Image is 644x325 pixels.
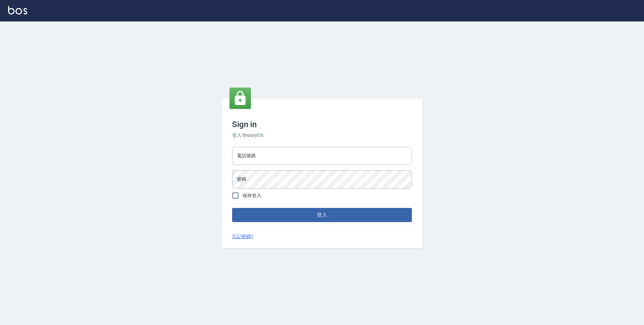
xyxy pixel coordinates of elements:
a: 忘記密碼? [232,233,253,240]
h3: Sign in [232,120,412,129]
img: Logo [8,6,27,14]
span: 保持登入 [243,192,261,199]
h6: 登入 BeautyOS [232,132,412,139]
button: 登入 [232,208,412,222]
